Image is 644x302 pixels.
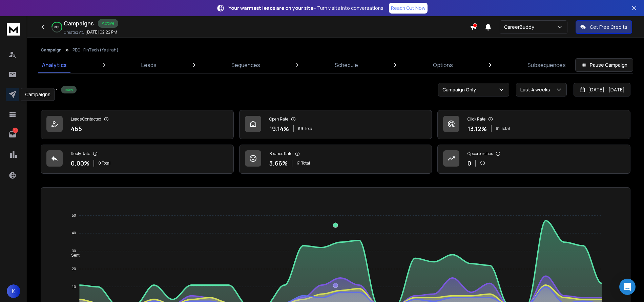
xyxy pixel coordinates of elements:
p: $ 0 [480,160,485,166]
p: 13.12 % [468,124,487,133]
tspan: 50 [72,213,76,217]
p: Created At: [64,30,84,35]
p: Leads Contacted [71,116,101,122]
p: 1 [13,128,18,133]
tspan: 40 [72,231,76,235]
p: Schedule [335,61,358,69]
tspan: 30 [72,249,76,253]
span: Total [301,160,310,166]
a: Sequences [227,57,264,73]
button: K [7,284,20,298]
p: Analytics [42,61,67,69]
tspan: 10 [72,285,76,289]
p: Reply Rate [71,151,90,156]
span: 61 [496,126,500,131]
p: [DATE] 02:22 PM [85,29,117,35]
p: Last 4 weeks [520,86,553,93]
p: Reach Out Now [391,5,425,12]
p: Click Rate [468,116,485,122]
a: Schedule [331,57,362,73]
a: Bounce Rate3.66%17Total [239,145,432,174]
a: Opportunities0$0 [437,145,630,174]
p: 19.14 % [269,124,289,133]
span: 89 [298,126,303,131]
strong: Your warmest leads are on your site [229,5,313,11]
a: 1 [6,128,19,141]
a: Analytics [38,57,71,73]
button: [DATE] - [DATE] [574,83,630,96]
p: Bounce Rate [269,151,292,156]
p: 0 [468,158,471,168]
a: Options [429,57,457,73]
p: Opportunities [468,151,493,156]
button: Campaign [41,47,62,53]
p: – Turn visits into conversations [229,5,383,12]
a: Reach Out Now [389,3,428,14]
button: Get Free Credits [576,20,632,34]
div: Active [61,86,77,93]
p: Options [433,61,453,69]
tspan: 20 [72,267,76,271]
p: 465 [71,124,82,133]
p: Subsequences [527,61,566,69]
a: Leads [137,57,161,73]
p: 0 Total [98,160,110,166]
p: Leads [141,61,157,69]
a: Reply Rate0.00%0 Total [41,145,234,174]
div: Open Intercom Messenger [619,279,636,295]
div: Active [98,19,118,28]
div: Campaigns [21,88,55,101]
span: Sent [66,253,80,258]
h1: Campaigns [64,19,94,27]
p: Sequences [231,61,260,69]
img: logo [7,23,20,36]
span: Total [501,126,510,131]
span: 17 [296,160,300,166]
a: Subsequences [523,57,570,73]
p: Campaign Only [442,86,479,93]
button: Pause Campaign [575,58,633,72]
p: Open Rate [269,116,288,122]
p: PEO - FinTech (Yasirah) [72,47,119,53]
p: 0.00 % [71,158,89,168]
a: Leads Contacted465 [41,110,234,139]
span: Total [305,126,313,131]
a: Open Rate19.14%89Total [239,110,432,139]
p: Get Free Credits [590,24,627,30]
p: Status: [41,86,57,93]
p: CareerBuddy [504,24,537,30]
a: Click Rate13.12%61Total [437,110,630,139]
p: 61 % [55,25,59,29]
p: 3.66 % [269,158,288,168]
